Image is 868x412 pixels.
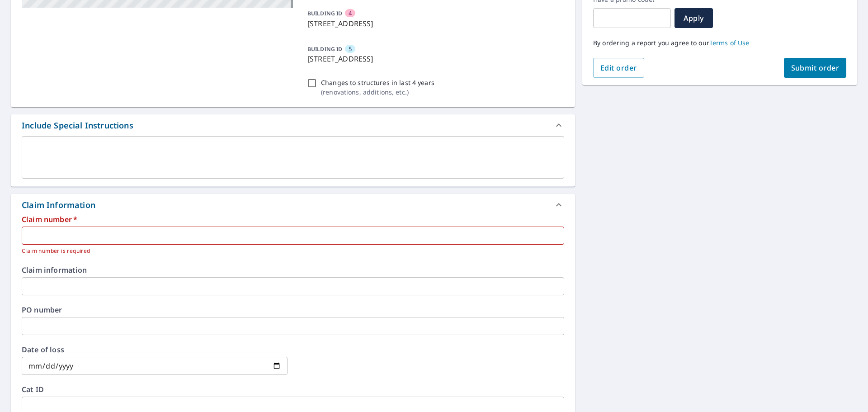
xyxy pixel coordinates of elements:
[307,18,561,29] p: [STREET_ADDRESS]
[321,78,434,87] p: Changes to structures in last 4 years
[593,39,846,47] p: By ordering a report you agree to our
[22,346,288,353] label: Date of loss
[791,63,840,73] span: Submit order
[22,119,133,132] div: Include Special Instructions
[321,87,434,97] p: ( renovations, additions, etc. )
[784,58,847,78] button: Submit order
[22,216,564,223] label: Claim number
[675,8,713,28] button: Apply
[22,306,564,313] label: PO number
[600,63,637,73] span: Edit order
[349,9,352,18] span: 4
[11,194,575,216] div: Claim Information
[22,199,95,211] div: Claim Information
[11,114,575,136] div: Include Special Instructions
[307,45,342,53] p: BUILDING ID
[593,58,644,78] button: Edit order
[22,266,564,274] label: Claim information
[22,386,564,393] label: Cat ID
[307,53,561,64] p: [STREET_ADDRESS]
[349,45,352,53] span: 5
[682,13,706,23] span: Apply
[22,246,558,256] p: Claim number is required
[307,9,342,17] p: BUILDING ID
[709,38,750,47] a: Terms of Use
